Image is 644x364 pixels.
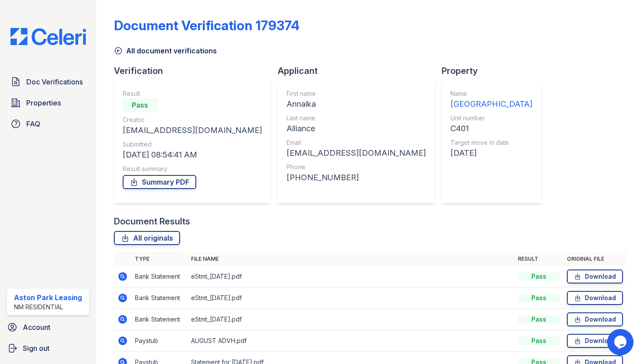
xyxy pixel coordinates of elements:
[442,65,548,77] div: Property
[287,122,426,135] div: Alliance
[567,269,623,283] a: Download
[567,312,623,326] a: Download
[14,292,82,303] div: Aston Park Leasing
[7,73,89,91] a: Doc Verifications
[567,334,623,348] a: Download
[278,65,442,77] div: Applicant
[287,89,426,98] div: First name
[26,98,61,108] span: Properties
[4,28,93,45] img: CE_Logo_Blue-a8612792a0a2168367f1c8372b55b34899dd931a85d93a1a3d3e32e68fde9ad4.png
[123,140,262,149] div: Submitted
[188,266,514,287] td: eStmt_[DATE].pdf
[518,336,560,345] div: Pass
[188,309,514,330] td: eStmt_[DATE].pdf
[131,330,188,352] td: Paystub
[450,147,532,159] div: [DATE]
[23,322,50,332] span: Account
[287,147,426,159] div: [EMAIL_ADDRESS][DOMAIN_NAME]
[518,315,560,324] div: Pass
[287,171,426,184] div: [PHONE_NUMBER]
[4,318,93,336] a: Account
[123,164,262,173] div: Result summary
[4,339,93,357] a: Sign out
[123,89,262,98] div: Result
[518,294,560,302] div: Pass
[563,252,626,266] th: Original file
[607,329,635,355] iframe: chat widget
[188,252,514,266] th: File name
[450,122,532,135] div: C401
[287,163,426,171] div: Phone
[518,272,560,281] div: Pass
[450,98,532,110] div: [GEOGRAPHIC_DATA]
[514,252,563,266] th: Result
[123,124,262,136] div: [EMAIL_ADDRESS][DOMAIN_NAME]
[114,215,190,227] div: Document Results
[123,98,158,112] div: Pass
[287,114,426,122] div: Last name
[131,287,188,309] td: Bank Statement
[287,98,426,110] div: Annaika
[23,343,50,353] span: Sign out
[114,65,278,77] div: Verification
[188,287,514,309] td: eStmt_[DATE].pdf
[123,149,262,161] div: [DATE] 08:54:41 AM
[131,252,188,266] th: Type
[188,330,514,352] td: AUGUST ADVH.pdf
[450,89,532,98] div: Name
[26,119,40,129] span: FAQ
[131,309,188,330] td: Bank Statement
[26,77,83,87] span: Doc Verifications
[114,45,217,56] a: All document verifications
[114,17,300,33] div: Document Verification 179374
[7,94,89,112] a: Properties
[450,114,532,122] div: Unit number
[450,138,532,147] div: Target move in date
[287,138,426,147] div: Email
[123,175,196,189] a: Summary PDF
[7,115,89,133] a: FAQ
[123,115,262,124] div: Creator
[131,266,188,287] td: Bank Statement
[14,303,82,311] div: NM Residential
[450,89,532,110] a: Name [GEOGRAPHIC_DATA]
[114,231,180,245] a: All originals
[567,291,623,305] a: Download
